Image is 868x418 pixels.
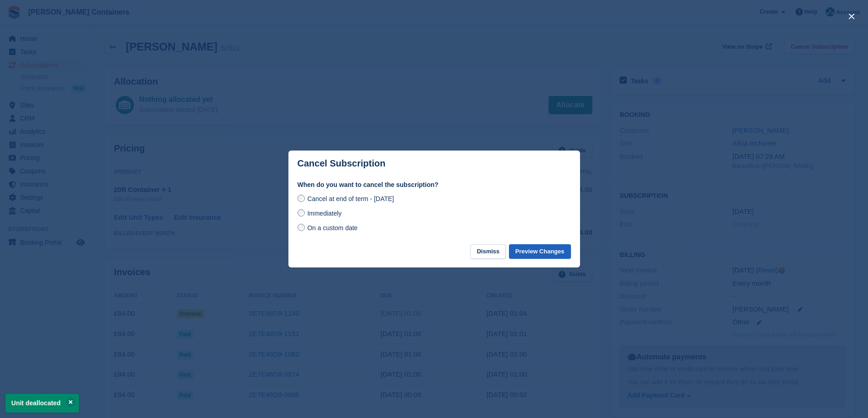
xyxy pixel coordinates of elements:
input: Immediately [298,209,305,217]
p: Cancel Subscription [298,158,385,169]
span: On a custom date [307,224,358,232]
p: Unit deallocated [5,394,79,413]
button: Preview Changes [509,244,571,259]
input: On a custom date [298,224,305,231]
button: Dismiss [470,244,506,259]
button: close [844,9,859,24]
span: Immediately [307,210,341,217]
label: When do you want to cancel the subscription? [298,180,571,190]
input: Cancel at end of term - [DATE] [298,195,305,202]
span: Cancel at end of term - [DATE] [307,195,394,202]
